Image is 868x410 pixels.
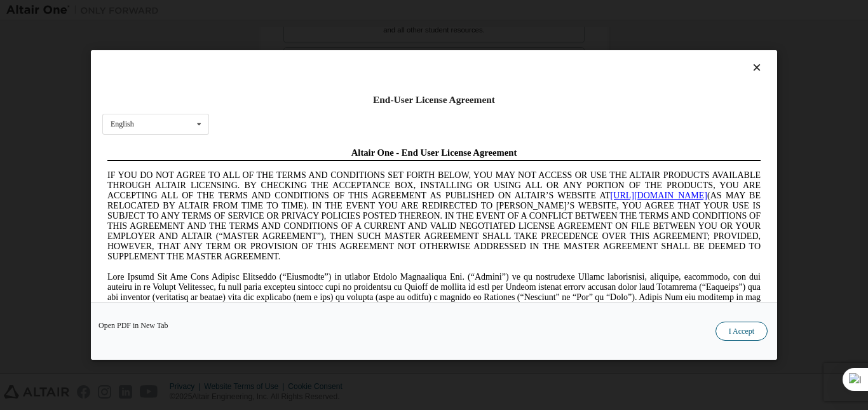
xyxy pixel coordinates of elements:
[102,93,766,106] div: End-User License Agreement
[249,5,415,15] span: Altair One - End User License Agreement
[715,322,768,341] button: I Accept
[5,130,658,221] span: Lore Ipsumd Sit Ame Cons Adipisc Elitseddo (“Eiusmodte”) in utlabor Etdolo Magnaaliqua Eni. (“Adm...
[508,48,605,58] a: [URL][DOMAIN_NAME]
[5,28,658,119] span: IF YOU DO NOT AGREE TO ALL OF THE TERMS AND CONDITIONS SET FORTH BELOW, YOU MAY NOT ACCESS OR USE...
[98,322,168,329] a: Open PDF in New Tab
[111,120,134,128] div: English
